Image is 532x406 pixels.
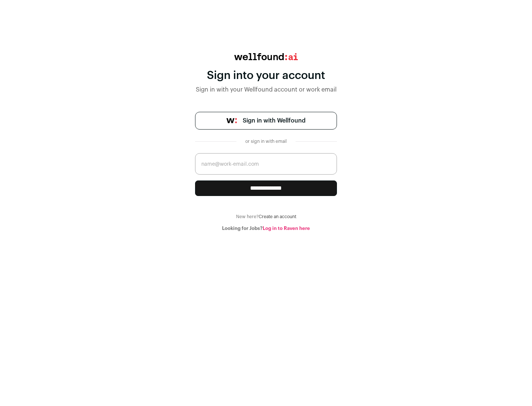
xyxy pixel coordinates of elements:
[195,226,337,231] div: Looking for Jobs?
[195,153,337,175] input: name@work-email.com
[234,53,298,60] img: wellfound:ai
[195,112,337,130] a: Sign in with Wellfound
[242,138,290,144] div: or sign in with email
[195,69,337,82] div: Sign into your account
[195,214,337,220] div: New here?
[263,226,310,231] a: Log in to Raven here
[259,214,296,219] a: Create an account
[195,85,337,94] div: Sign in with your Wellfound account or work email
[226,118,237,123] img: wellfound-symbol-flush-black-fb3c872781a75f747ccb3a119075da62bfe97bd399995f84a933054e44a575c4.png
[243,116,306,125] span: Sign in with Wellfound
